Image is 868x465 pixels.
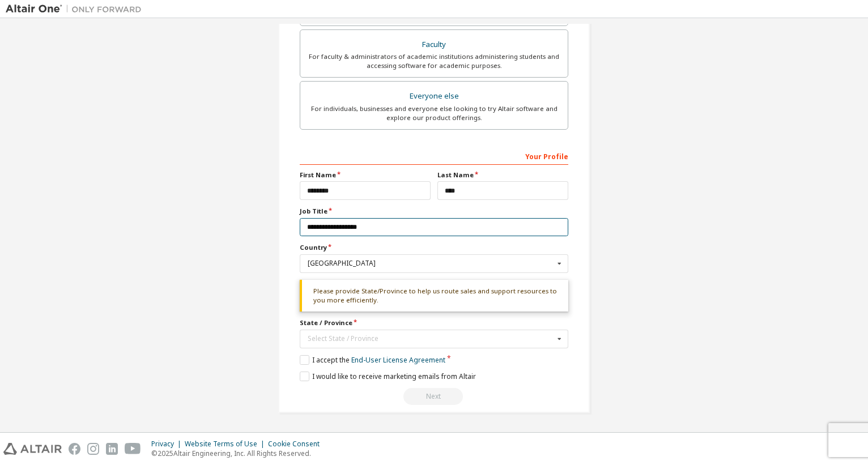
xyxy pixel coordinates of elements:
img: instagram.svg [87,443,99,455]
div: Faculty [307,37,561,53]
p: © 2025 Altair Engineering, Inc. All Rights Reserved. [151,449,326,458]
img: Altair One [6,3,147,15]
div: Your Profile [300,147,568,165]
img: youtube.svg [125,443,141,455]
label: Country [300,243,568,252]
div: Cookie Consent [268,440,326,449]
div: Select State / Province [308,335,554,342]
label: Last Name [437,170,568,180]
div: Everyone else [307,88,561,104]
div: Privacy [151,440,185,449]
label: State / Province [300,318,568,327]
div: Read and acccept EULA to continue [300,388,568,405]
img: altair_logo.svg [3,443,62,455]
img: linkedin.svg [106,443,118,455]
label: Job Title [300,207,568,216]
div: For individuals, businesses and everyone else looking to try Altair software and explore our prod... [307,104,561,122]
label: I accept the [300,355,445,365]
a: End-User License Agreement [351,355,445,365]
label: I would like to receive marketing emails from Altair [300,372,476,381]
label: First Name [300,170,431,180]
div: Please provide State/Province to help us route sales and support resources to you more efficiently. [300,280,568,312]
img: facebook.svg [69,443,80,455]
div: Website Terms of Use [185,440,268,449]
div: [GEOGRAPHIC_DATA] [308,260,554,267]
div: For faculty & administrators of academic institutions administering students and accessing softwa... [307,52,561,70]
